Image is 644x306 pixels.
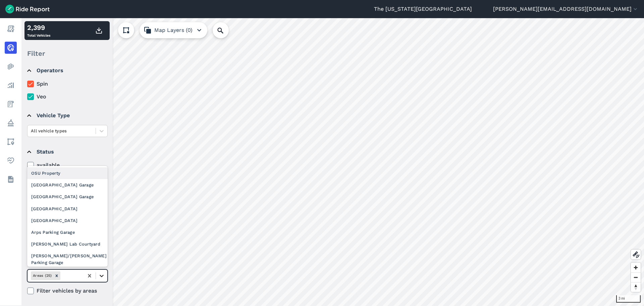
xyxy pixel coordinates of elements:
[5,155,17,167] a: Health
[27,161,108,169] label: available
[5,79,17,91] a: Analyze
[5,173,17,185] a: Datasets
[5,60,17,73] a: Heatmaps
[27,215,108,226] div: [GEOGRAPHIC_DATA]
[5,5,50,13] img: Ride Report
[27,226,108,238] div: Arps Parking Garage
[27,203,108,215] div: [GEOGRAPHIC_DATA]
[616,295,641,303] div: 3 mi
[27,106,107,125] summary: Vehicle Type
[27,179,108,191] div: [GEOGRAPHIC_DATA] Garage
[27,238,108,250] div: [PERSON_NAME] Lab Courtyard
[53,271,60,280] div: Remove Areas (25)
[27,142,107,161] summary: Status
[27,23,50,39] div: Total Vehicles
[27,23,50,33] div: 2,399
[631,263,641,272] button: Zoom in
[5,136,17,148] a: Areas
[5,42,17,54] a: Realtime
[374,5,472,13] a: The [US_STATE][GEOGRAPHIC_DATA]
[27,93,108,101] label: Veo
[493,5,639,13] button: [PERSON_NAME][EMAIL_ADDRESS][DOMAIN_NAME]
[140,22,207,38] button: Map Layers (0)
[21,18,644,306] canvas: Map
[213,22,239,38] input: Search Location or Vehicles
[631,282,641,292] button: Reset bearing to north
[5,98,17,110] a: Fees
[31,271,53,280] div: Areas (25)
[24,43,110,64] div: Filter
[5,23,17,35] a: Report
[27,167,108,179] div: OSU Property
[5,117,17,129] a: Policy
[27,191,108,203] div: [GEOGRAPHIC_DATA] Garage
[27,287,108,295] label: Filter vehicles by areas
[631,272,641,282] button: Zoom out
[27,250,108,268] div: [PERSON_NAME]/[PERSON_NAME] Parking Garage
[27,61,107,80] summary: Operators
[27,80,108,88] label: Spin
